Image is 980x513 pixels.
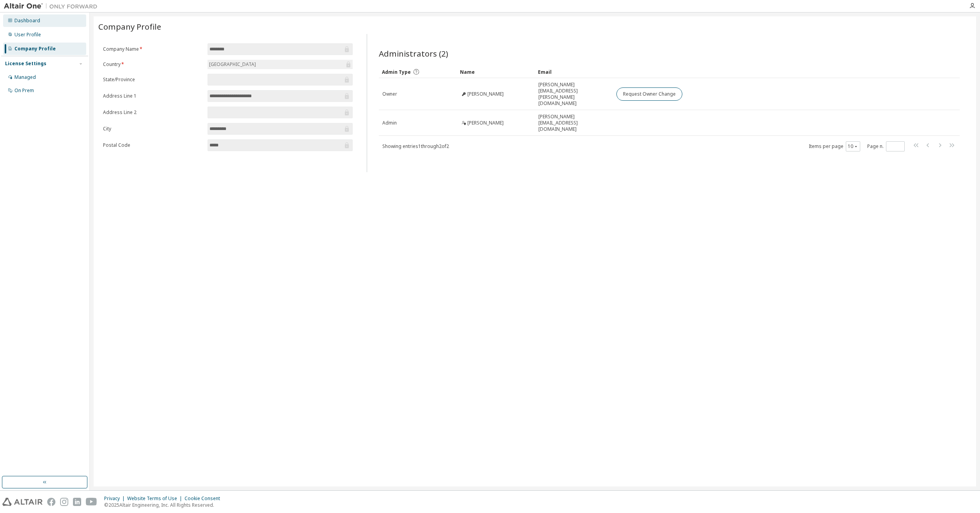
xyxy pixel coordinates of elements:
span: Page n. [867,141,905,151]
button: Request Owner Change [616,87,682,101]
div: Website Terms of Use [127,495,185,502]
img: instagram.svg [60,498,68,506]
img: youtube.svg [86,498,97,506]
span: Admin Type [382,69,411,75]
div: Privacy [104,495,127,502]
span: [PERSON_NAME][EMAIL_ADDRESS][DOMAIN_NAME] [538,114,609,132]
div: Dashboard [14,18,40,24]
div: Managed [14,74,36,80]
span: [PERSON_NAME] [467,120,504,126]
label: Country [103,61,203,68]
button: 10 [848,143,858,150]
span: [PERSON_NAME][EMAIL_ADDRESS][PERSON_NAME][DOMAIN_NAME] [538,82,609,107]
span: Items per page [809,141,860,151]
div: [GEOGRAPHIC_DATA] [208,60,353,69]
div: On Prem [14,87,34,94]
div: Cookie Consent [185,495,225,502]
label: City [103,126,203,132]
span: Company Profile [98,21,161,32]
div: License Settings [5,61,46,67]
img: altair_logo.svg [2,498,43,506]
img: facebook.svg [47,498,55,506]
div: Email [538,66,610,78]
label: Company Name [103,46,203,52]
label: State/Province [103,77,203,83]
span: Owner [382,91,397,97]
label: Address Line 2 [103,109,203,116]
span: Administrators (2) [379,48,448,59]
div: [GEOGRAPHIC_DATA] [208,60,257,69]
label: Address Line 1 [103,93,203,99]
div: User Profile [14,32,41,38]
img: linkedin.svg [73,498,81,506]
label: Postal Code [103,142,203,148]
span: Showing entries 1 through 2 of 2 [382,143,449,150]
span: [PERSON_NAME] [467,91,504,97]
div: Name [460,66,532,78]
span: Admin [382,120,397,126]
img: Altair One [4,2,101,10]
p: © 2025 Altair Engineering, Inc. All Rights Reserved. [104,502,225,508]
div: Company Profile [14,46,56,52]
